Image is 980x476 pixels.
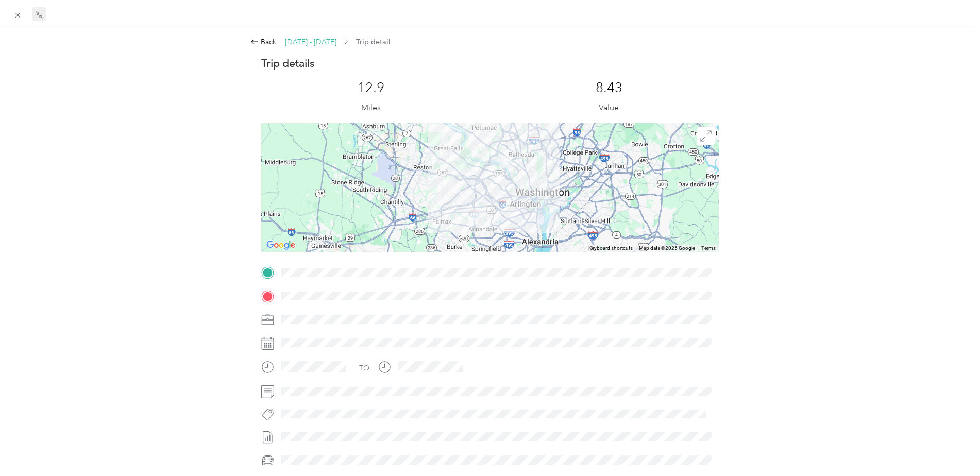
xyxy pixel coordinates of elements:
p: Miles [361,101,381,114]
iframe: Everlance-gr Chat Button Frame [922,418,980,476]
p: 8.43 [596,80,622,96]
a: Terms (opens in new tab) [701,245,716,251]
a: Open this area in Google Maps (opens a new window) [264,239,298,252]
button: Keyboard shortcuts [588,245,633,252]
span: [DATE] - [DATE] [285,37,336,47]
p: 12.9 [358,80,384,96]
p: Trip details [261,56,314,71]
div: Back [250,37,276,47]
span: Trip detail [356,37,391,47]
span: Map data ©2025 Google [639,245,695,251]
p: Value [599,101,619,114]
div: TO [359,363,369,373]
img: Google [264,239,298,252]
